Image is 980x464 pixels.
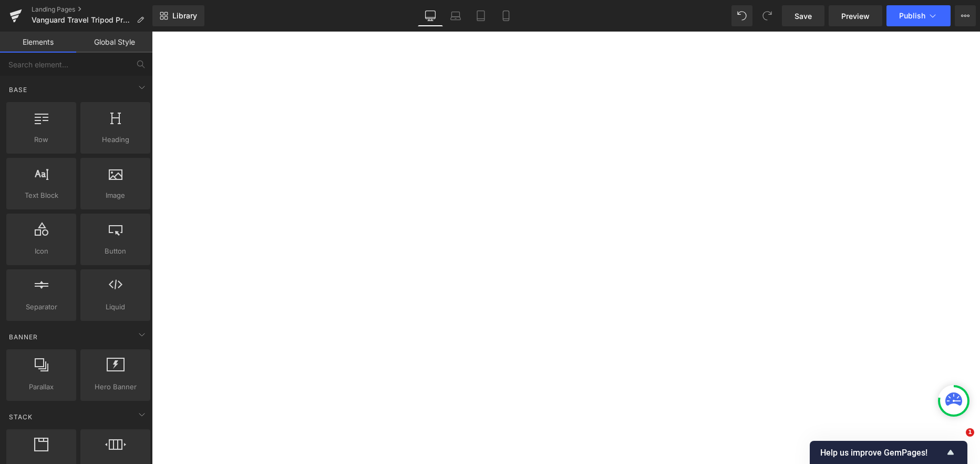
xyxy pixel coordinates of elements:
a: Landing Pages [32,5,152,14]
a: New Library [152,5,204,26]
span: Heading [84,134,147,145]
iframe: Intercom live chat [944,428,969,453]
span: Help us improve GemPages! [820,448,944,458]
span: Save [795,11,812,22]
span: Parallax [9,381,73,392]
span: 1 [966,428,974,437]
span: Icon [9,246,73,257]
a: Mobile [493,5,519,26]
span: Publish [899,12,925,20]
span: Vanguard Travel Tripod Promotions - [DATE] to [DATE] [32,16,132,24]
a: Global Style [76,32,152,53]
span: Button [84,246,147,257]
button: Redo [757,5,778,26]
button: Publish [886,5,951,26]
span: Base [8,85,28,95]
button: Show survey - Help us improve GemPages! [820,446,957,459]
span: Preview [841,11,870,22]
span: Image [84,190,147,201]
span: Row [9,134,73,145]
a: Laptop [443,5,468,26]
a: Tablet [468,5,493,26]
a: Preview [829,5,882,26]
span: Library [172,11,197,21]
span: Liquid [84,301,147,312]
a: Desktop [418,5,443,26]
span: Banner [8,332,39,342]
span: Text Block [9,190,73,201]
span: Hero Banner [84,381,147,392]
button: Undo [731,5,752,26]
span: Stack [8,412,34,422]
span: Separator [9,301,73,312]
button: More [955,5,976,26]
